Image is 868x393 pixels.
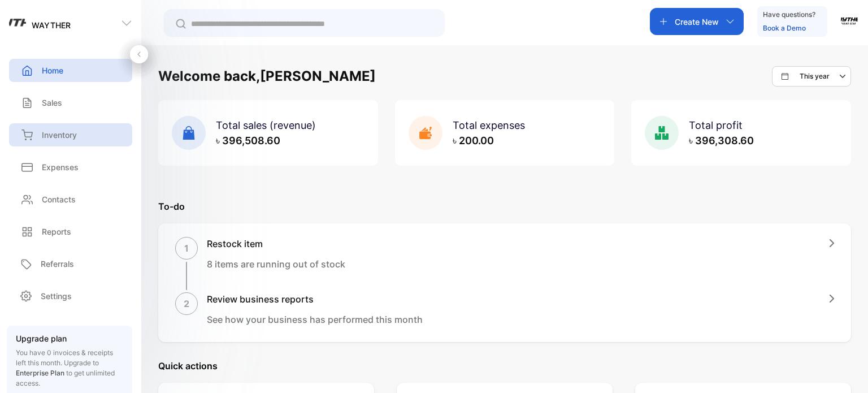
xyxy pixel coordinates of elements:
[772,66,851,87] button: This year
[841,8,858,35] button: avatar
[16,348,123,388] p: You have 0 invoices & receipts left this month.
[158,200,851,213] p: To-do
[800,71,830,81] p: This year
[158,66,376,87] h1: Welcome back, [PERSON_NAME]
[675,16,719,28] p: Create New
[689,135,754,146] span: ৳ 396,308.60
[42,193,76,205] p: Contacts
[216,135,280,146] span: ৳ 396,508.60
[207,257,345,271] p: 8 items are running out of stock
[16,332,123,344] p: Upgrade plan
[207,237,345,251] h1: Restock item
[216,119,316,131] span: Total sales (revenue)
[42,97,62,109] p: Sales
[9,15,26,32] img: logo
[16,369,64,377] span: Enterprise Plan
[41,290,72,302] p: Settings
[763,24,806,32] a: Book a Demo
[41,258,74,270] p: Referrals
[650,8,744,35] button: Create New
[207,313,423,326] p: See how your business has performed this month
[42,161,79,173] p: Expenses
[16,359,115,387] span: Upgrade to to get unlimited access.
[32,19,71,31] p: WAYTHER
[841,11,858,28] img: avatar
[158,359,851,373] p: Quick actions
[42,64,63,76] p: Home
[453,135,494,146] span: ৳ 200.00
[42,129,77,141] p: Inventory
[184,297,189,310] p: 2
[184,241,189,255] p: 1
[453,119,525,131] span: Total expenses
[763,9,815,20] p: Have questions?
[207,292,423,306] h1: Review business reports
[689,119,743,131] span: Total profit
[42,226,71,237] p: Reports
